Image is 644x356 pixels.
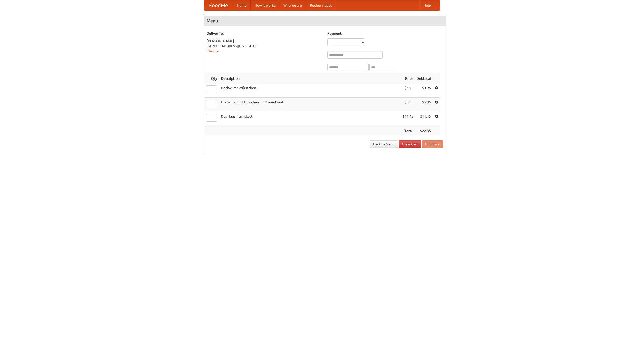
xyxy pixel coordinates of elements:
[204,74,219,83] th: Qty
[419,0,435,10] a: Help
[306,0,336,10] a: Recipe videos
[204,16,446,26] h4: Menu
[400,112,415,126] td: $11.45
[415,126,433,136] th: $22.35
[415,74,433,83] th: Subtotal
[327,31,443,36] h5: Payment:
[415,112,433,126] td: $11.45
[204,0,233,10] a: FoodMe
[422,140,443,148] button: Purchase
[400,74,415,83] th: Price
[207,49,219,53] a: Change
[399,140,421,148] a: Clear Cart
[400,83,415,98] td: $4.95
[415,83,433,98] td: $4.95
[279,0,306,10] a: Who we are
[415,98,433,112] td: $5.95
[400,98,415,112] td: $5.95
[219,98,400,112] td: Bratwurst mit Brötchen und Sauerkraut
[219,83,400,98] td: Bockwurst Würstchen
[219,74,400,83] th: Description
[400,126,415,136] th: Total:
[207,38,322,44] div: [PERSON_NAME]
[370,140,398,148] a: Back to Menu
[207,31,322,36] h5: Deliver To:
[251,0,279,10] a: How it works
[233,0,251,10] a: Home
[219,112,400,126] td: Das Hausmannskost
[207,44,322,49] div: [STREET_ADDRESS][US_STATE]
